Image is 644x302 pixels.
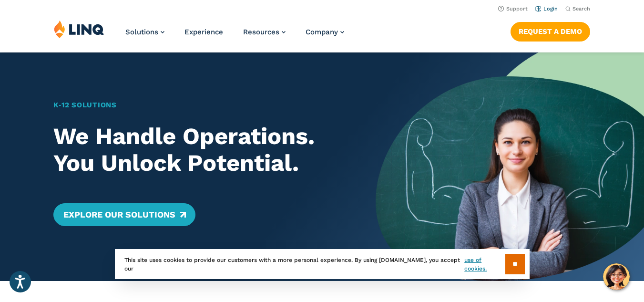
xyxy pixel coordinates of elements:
a: Request a Demo [511,22,590,41]
a: Login [535,6,558,12]
h2: We Handle Operations. You Unlock Potential. [53,123,349,177]
a: Company [306,28,344,36]
span: Solutions [125,28,158,36]
a: Explore Our Solutions [53,203,195,226]
span: Resources [243,28,279,36]
img: Home Banner [376,52,644,281]
a: Experience [184,28,223,36]
button: Open Search Bar [565,5,590,12]
a: use of cookies. [464,256,505,273]
nav: Primary Navigation [125,20,344,52]
a: Support [498,6,528,12]
button: Hello, have a question? Let’s chat. [603,263,630,290]
img: LINQ | K‑12 Software [54,20,104,38]
div: This site uses cookies to provide our customers with a more personal experience. By using [DOMAIN... [115,249,530,279]
span: Search [572,6,590,12]
a: Resources [243,28,286,36]
nav: Button Navigation [511,20,590,41]
span: Company [306,28,338,36]
h1: K‑12 Solutions [53,100,349,111]
a: Solutions [125,28,164,36]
